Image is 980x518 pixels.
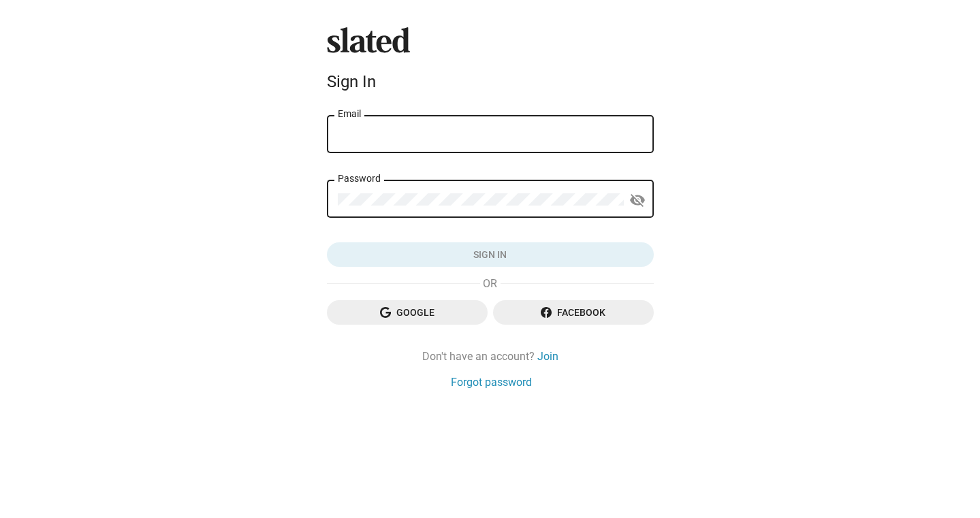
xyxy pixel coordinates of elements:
button: Facebook [493,300,654,325]
span: Google [338,300,477,325]
div: Don't have an account? [327,349,654,363]
mat-icon: visibility_off [629,190,646,211]
button: Show password [624,187,651,214]
a: Forgot password [451,375,532,389]
a: Join [537,349,558,363]
span: Facebook [504,300,643,325]
sl-branding: Sign In [327,27,654,97]
button: Google [327,300,488,325]
div: Sign In [327,72,654,91]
